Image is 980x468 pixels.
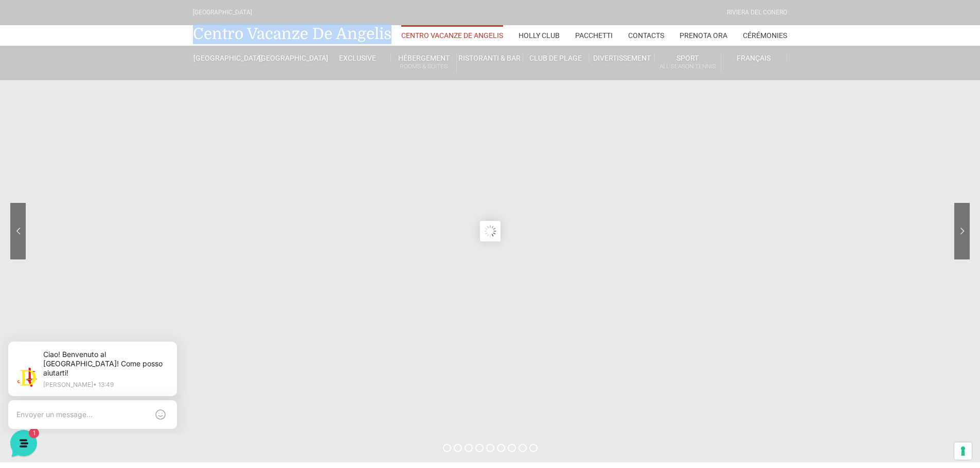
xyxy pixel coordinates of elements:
span: Français [737,54,771,62]
p: Ciao! Benvenuto al [GEOGRAPHIC_DATA]! Come posso aiutarti! [43,127,169,138]
a: Cérémonies [743,25,787,46]
a: Divertissement [589,53,655,63]
img: light [23,38,43,59]
p: Messages [88,344,118,353]
button: Commencer une conversation [16,146,189,166]
small: All Season Tennis [655,62,720,71]
a: Français [721,53,787,63]
span: 1 [103,329,110,336]
a: Centro Vacanze De Angelis [401,25,503,46]
span: Trouver une réponse [16,187,86,195]
a: SportAll Season Tennis [655,53,721,72]
a: Centro Vacanze De Angelis [193,24,391,44]
div: Riviera Del Conero [727,8,787,17]
a: [PERSON_NAME]Ciao! Benvenuto al [GEOGRAPHIC_DATA]! Come posso aiutarti!-14 s1 [12,111,193,142]
a: Pacchetti [575,25,613,46]
button: Le tue preferenze relative al consenso per le tecnologie di tracciamento [954,442,972,460]
img: light [16,116,37,137]
a: Club de plage [523,53,589,63]
h2: Bonjour de [GEOGRAPHIC_DATA] 👋 [8,8,173,58]
p: -14 s [175,115,189,124]
span: 1 [179,127,189,138]
p: Ciao! Benvenuto al [GEOGRAPHIC_DATA]! Come posso aiutarti! [49,21,175,48]
a: Exclusive [325,53,391,63]
p: Accueil [29,344,50,353]
span: Vos conversations [16,99,80,107]
iframe: Customerly Messenger Launcher [8,428,39,459]
button: 1Messages [72,330,135,353]
a: Ristoranti & Bar [457,53,523,63]
a: Voir tout [161,99,189,107]
small: Rooms & Suites [391,62,456,71]
button: Accueil [8,330,72,353]
div: [GEOGRAPHIC_DATA] [193,8,252,17]
span: [PERSON_NAME] [43,115,169,125]
a: Contacts [628,25,664,46]
a: HébergementRooms & Suites [391,53,457,72]
p: [PERSON_NAME] • 13:49 [49,52,175,59]
a: Prenota Ora [680,25,727,46]
p: Aide [159,344,172,353]
span: Commencer une conversation [59,152,160,160]
button: Aide [134,330,198,353]
a: [GEOGRAPHIC_DATA] [193,53,259,63]
a: Holly Club [519,25,560,46]
p: La nostra missione è rendere la tua esperienza straordinaria! [8,62,173,82]
input: Rechercher un article... [23,209,168,219]
a: [GEOGRAPHIC_DATA] [259,53,325,63]
a: Ouvrir le centre d'aide [113,187,189,195]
